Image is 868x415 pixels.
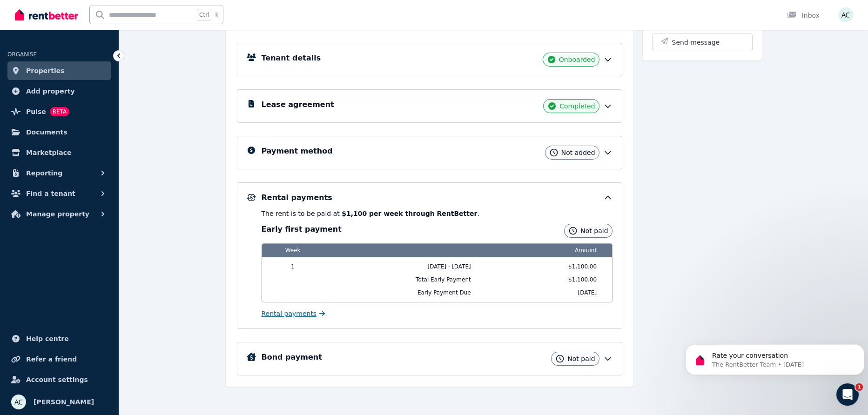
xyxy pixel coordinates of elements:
span: 1 [268,263,318,270]
img: Bond Details [247,353,256,361]
a: Add property [7,82,111,100]
a: Rental payments [262,309,325,318]
iframe: Intercom live chat [836,383,859,406]
button: Send message [653,34,752,51]
span: $1,100.00 [499,263,600,270]
span: [DATE] - [DATE] [324,263,493,270]
a: PulseBETA [7,102,111,121]
h5: Payment method [262,146,333,157]
h5: Bond payment [262,352,322,363]
span: BETA [50,107,69,116]
span: Help centre [26,333,69,344]
span: Add property [26,86,75,97]
b: $1,100 per week through RentBetter [342,210,477,217]
button: Manage property [7,205,111,223]
span: [PERSON_NAME] [34,396,94,408]
span: [DATE] [499,289,600,296]
span: Documents [26,127,67,138]
button: Reporting [7,164,111,182]
span: Marketplace [26,147,71,158]
span: $1,100.00 [499,276,600,283]
a: Properties [7,61,111,80]
a: Marketplace [7,143,111,162]
span: Manage property [26,208,89,220]
span: 1 [855,383,863,391]
button: Find a tenant [7,184,111,203]
h5: Lease agreement [262,99,334,110]
span: Pulse [26,106,46,117]
span: Amount [499,244,600,257]
span: Not paid [567,354,595,363]
div: Inbox [787,11,820,20]
span: Early Payment Due [324,289,493,296]
span: Onboarded [559,55,595,64]
a: Documents [7,123,111,141]
img: Ana Carvalho [838,7,853,22]
a: Help centre [7,329,111,348]
a: Account settings [7,370,111,389]
span: Account settings [26,374,88,385]
span: k [215,11,218,19]
h3: Early first payment [262,224,342,235]
span: Ctrl [197,9,211,21]
span: Total Early Payment [324,276,493,283]
h5: Rental payments [262,192,332,203]
span: Reporting [26,167,62,179]
h5: Tenant details [262,53,321,64]
img: RentBetter [15,8,78,22]
img: Rental Payments [247,194,256,201]
span: Send message [672,38,720,47]
span: Not added [561,148,595,157]
a: Refer a friend [7,350,111,368]
span: ORGANISE [7,51,37,58]
p: The rent is to be paid at . [262,209,612,218]
img: Ana Carvalho [11,395,26,409]
span: Properties [26,65,65,76]
span: Completed [559,101,595,111]
span: Week [268,244,318,257]
span: Refer a friend [26,354,77,365]
iframe: Intercom notifications message [682,325,868,390]
span: Find a tenant [26,188,75,199]
span: Not paid [580,226,608,235]
span: Rental payments [262,309,317,318]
